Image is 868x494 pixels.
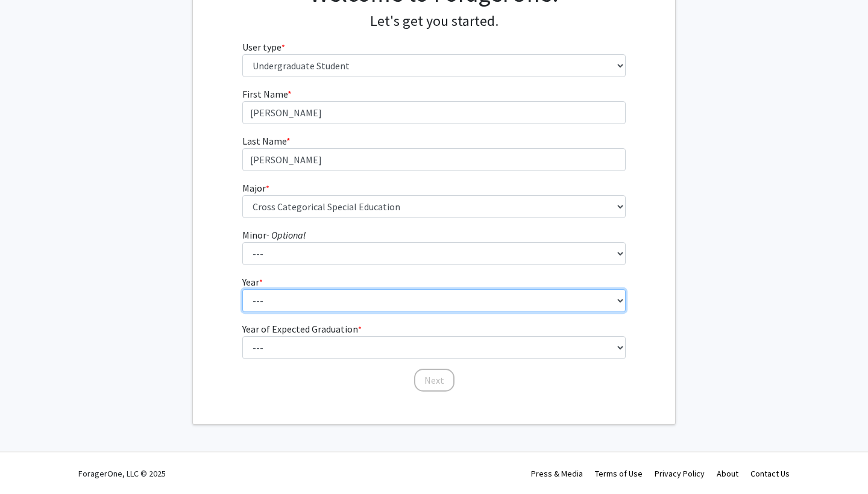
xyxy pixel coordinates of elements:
[242,181,269,195] label: Major
[9,440,51,485] iframe: Chat
[750,468,790,479] a: Contact Us
[242,88,288,100] span: First Name
[717,468,738,479] a: About
[242,40,285,54] label: User type
[414,369,454,392] button: Next
[242,275,263,289] label: Year
[242,228,306,242] label: Minor
[242,13,626,30] h4: Let's get you started.
[266,229,306,241] i: - Optional
[531,468,583,479] a: Press & Media
[242,322,362,336] label: Year of Expected Graduation
[595,468,643,479] a: Terms of Use
[655,468,705,479] a: Privacy Policy
[242,135,286,147] span: Last Name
